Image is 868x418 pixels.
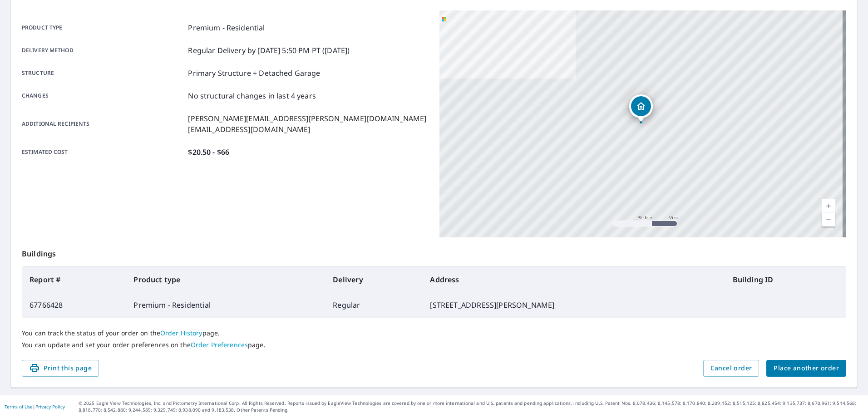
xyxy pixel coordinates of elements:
[22,237,846,266] p: Buildings
[188,113,426,124] p: [PERSON_NAME][EMAIL_ADDRESS][PERSON_NAME][DOMAIN_NAME]
[710,363,752,374] span: Cancel order
[22,90,184,101] p: Changes
[188,68,320,79] p: Primary Structure + Detached Garage
[766,360,846,377] button: Place another order
[22,267,126,292] th: Report #
[629,94,653,123] div: Dropped pin, building 1, Residential property, 3570 Ellis St Mohegan Lake, NY 10547
[822,199,835,213] a: Current Level 17, Zoom In
[325,292,423,318] td: Regular
[22,329,846,337] p: You can track the status of your order on the page.
[188,90,316,101] p: No structural changes in last 4 years
[188,147,229,157] p: $20.50 - $66
[22,22,184,33] p: Product type
[191,340,248,349] a: Order Preferences
[725,267,846,292] th: Building ID
[325,267,423,292] th: Delivery
[126,292,325,318] td: Premium - Residential
[822,213,835,226] a: Current Level 17, Zoom Out
[423,292,725,318] td: [STREET_ADDRESS][PERSON_NAME]
[160,329,202,337] a: Order History
[126,267,325,292] th: Product type
[22,147,184,157] p: Estimated cost
[5,403,33,410] a: Terms of Use
[22,68,184,79] p: Structure
[79,400,863,413] p: © 2025 Eagle View Technologies, Inc. and Pictometry International Corp. All Rights Reserved. Repo...
[22,341,846,349] p: You can update and set your order preferences on the page.
[188,22,265,33] p: Premium - Residential
[35,403,65,410] a: Privacy Policy
[22,45,184,56] p: Delivery method
[188,45,350,56] p: Regular Delivery by [DATE] 5:50 PM PT ([DATE])
[423,267,725,292] th: Address
[22,292,126,318] td: 67766428
[29,363,92,374] span: Print this page
[22,113,184,135] p: Additional recipients
[703,360,759,377] button: Cancel order
[188,124,426,135] p: [EMAIL_ADDRESS][DOMAIN_NAME]
[5,404,65,409] p: |
[22,360,99,377] button: Print this page
[774,363,839,374] span: Place another order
